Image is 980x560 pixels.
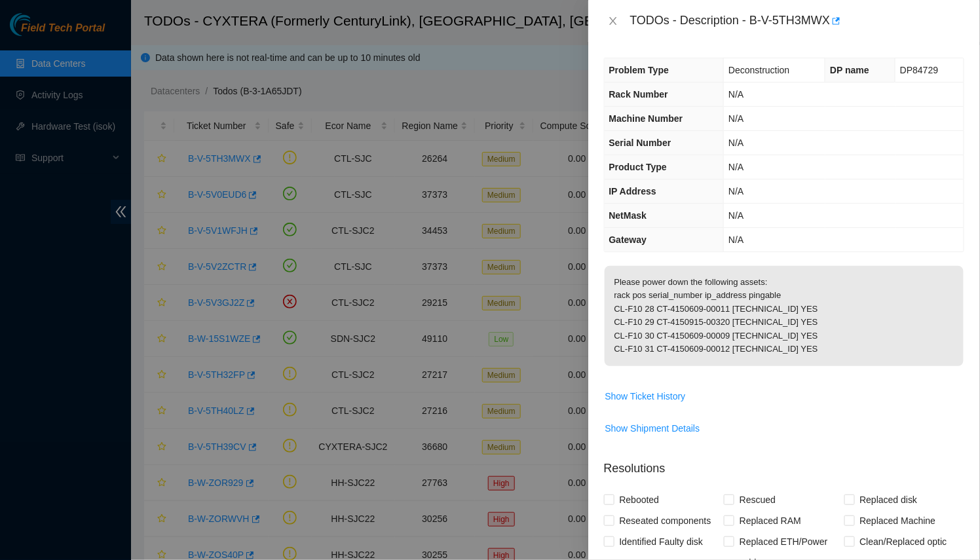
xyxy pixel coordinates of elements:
[900,65,938,75] span: DP84729
[728,113,744,124] span: N/A
[855,489,923,510] span: Replaced disk
[605,266,964,366] p: Please power down the following assets: rack pos serial_number ip_address pingable CL-F10 28 CT-4...
[734,510,806,531] span: Replaced RAM
[614,489,665,510] span: Rebooted
[855,510,941,531] span: Replaced Machine
[605,421,700,436] span: Show Shipment Details
[609,113,683,124] span: Machine Number
[734,489,781,510] span: Rescued
[604,449,964,477] p: Resolutions
[830,65,869,75] span: DP name
[609,210,647,221] span: NetMask
[630,10,964,31] div: TODOs - Description - B-V-5TH3MWX
[728,138,744,148] span: N/A
[609,234,647,245] span: Gateway
[604,15,622,28] button: Close
[614,531,709,552] span: Identified Faulty disk
[614,510,717,531] span: Reseated components
[605,386,687,407] button: Show Ticket History
[728,65,789,75] span: Deconstruction
[605,418,701,439] button: Show Shipment Details
[855,531,952,552] span: Clean/Replaced optic
[728,234,744,245] span: N/A
[609,162,667,172] span: Product Type
[728,89,744,100] span: N/A
[609,89,668,100] span: Rack Number
[728,162,744,172] span: N/A
[605,389,686,403] span: Show Ticket History
[728,186,744,196] span: N/A
[609,138,671,148] span: Serial Number
[728,210,744,221] span: N/A
[609,186,656,196] span: IP Address
[609,65,669,75] span: Problem Type
[608,16,618,26] span: close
